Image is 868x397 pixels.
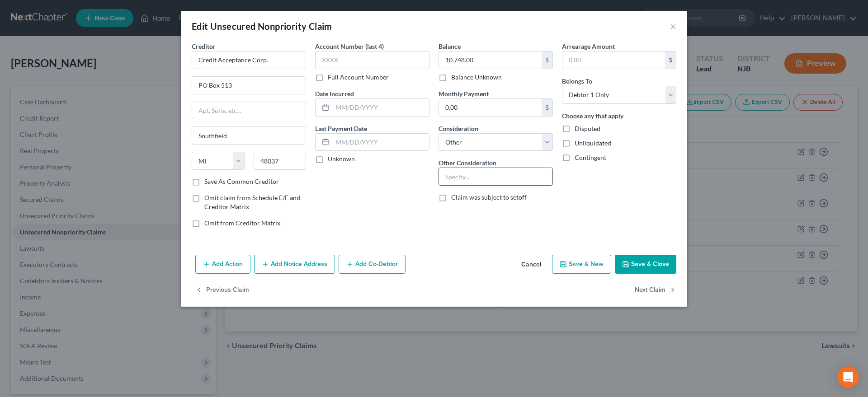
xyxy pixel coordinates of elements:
div: $ [665,51,676,69]
label: Full Account Number [328,73,389,82]
input: Enter address... [192,77,306,94]
button: Next Claim [635,281,676,300]
label: Unknown [328,154,355,163]
div: Edit Unsecured Nonpriority Claim [192,20,332,33]
button: Save & Close [615,255,676,274]
label: Other Consideration [439,158,496,168]
div: $ [542,99,552,116]
span: Unliquidated [575,139,611,147]
label: Arrearage Amount [562,42,615,51]
label: Last Payment Date [315,124,367,133]
span: Belongs To [562,77,592,85]
input: Enter zip... [254,152,307,170]
button: Add Notice Address [254,255,335,274]
label: Balance Unknown [451,73,502,82]
input: MM/DD/YYYY [332,134,429,151]
label: Account Number (last 4) [315,42,384,51]
div: $ [542,51,552,69]
span: Disputed [575,125,600,132]
input: 0.00 [439,51,542,69]
input: Search creditor by name... [192,51,306,69]
label: Choose any that apply [562,111,623,121]
button: Add Action [195,255,250,274]
label: Save As Common Creditor [204,177,279,186]
label: Balance [439,42,461,51]
button: Cancel [514,256,548,274]
label: Monthly Payment [439,89,489,98]
span: Omit from Creditor Matrix [204,219,280,227]
input: Apt, Suite, etc... [192,102,306,119]
input: 0.00 [439,99,542,116]
input: Enter city... [192,127,306,144]
label: Consideration [439,124,478,133]
span: Creditor [192,42,216,50]
span: Contingent [575,154,606,161]
button: × [670,21,676,32]
input: Specify... [439,168,552,185]
button: Add Co-Debtor [339,255,406,274]
input: MM/DD/YYYY [332,99,429,116]
span: Omit claim from Schedule E/F and Creditor Matrix [204,194,300,210]
input: XXXX [315,51,429,69]
button: Previous Claim [195,281,249,300]
label: Date Incurred [315,89,354,98]
input: 0.00 [562,51,665,69]
button: Save & New [552,255,611,274]
span: Claim was subject to setoff [451,193,527,201]
div: Open Intercom Messenger [837,366,859,388]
